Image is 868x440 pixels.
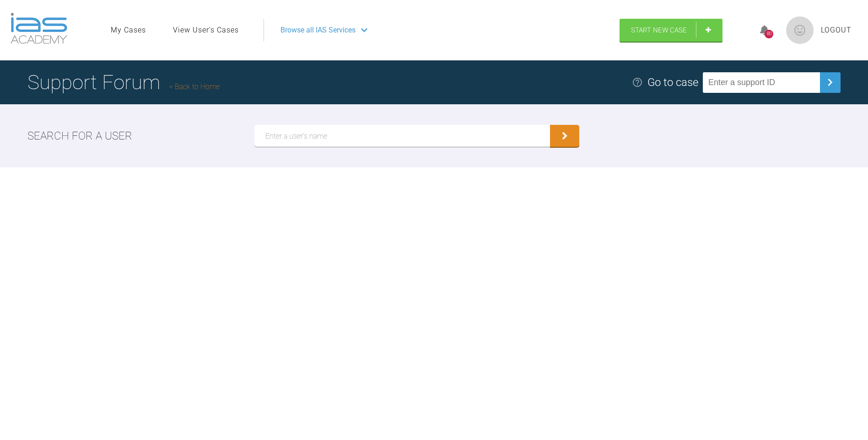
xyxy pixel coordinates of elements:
[631,26,687,34] span: Start New Case
[786,16,814,44] img: profile.png
[765,30,773,38] div: 80
[27,127,132,145] h2: Search for a user
[280,24,356,36] span: Browse all IAS Services
[173,24,239,36] a: View User's Cases
[823,75,837,90] img: chevronRight.28bd32b0.svg
[703,72,820,93] input: Enter a support ID
[111,24,146,36] a: My Cases
[254,125,550,147] input: Enter a user's name
[821,24,852,36] a: Logout
[620,19,722,42] a: Start New Case
[11,13,67,44] img: logo-light.3e3ef733.png
[632,77,643,88] img: help.e70b9f3d.svg
[647,74,698,91] div: Go to case
[169,82,220,91] a: Back to Home
[27,66,220,98] h1: Support Forum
